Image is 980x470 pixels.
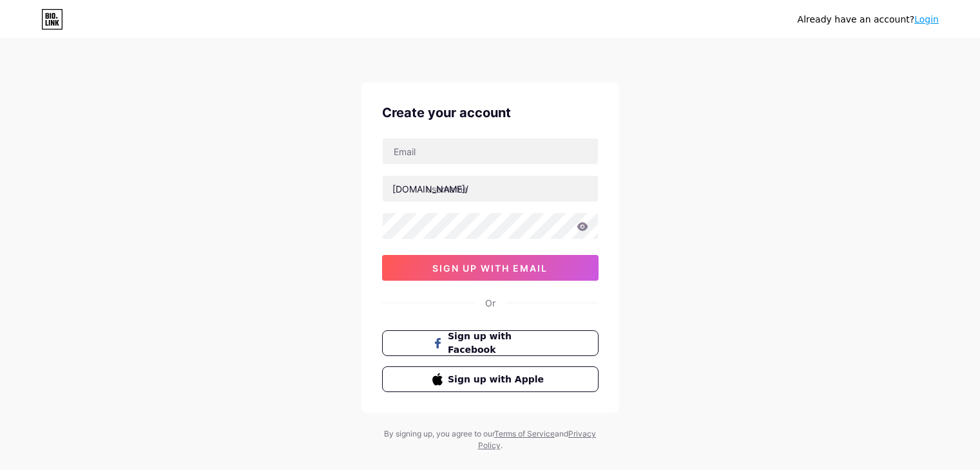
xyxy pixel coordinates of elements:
span: sign up with email [432,263,548,274]
a: Login [914,14,939,24]
input: username [383,176,598,202]
div: [DOMAIN_NAME]/ [392,182,468,196]
button: sign up with email [382,255,599,281]
div: By signing up, you agree to our and . [381,428,600,451]
span: Sign up with Apple [448,373,548,386]
div: Already have an account? [798,13,939,26]
a: Terms of Service [494,429,555,438]
input: Email [383,138,598,164]
button: Sign up with Facebook [382,330,599,356]
div: Or [485,296,495,310]
button: Sign up with Apple [382,366,599,392]
div: Create your account [382,103,599,122]
span: Sign up with Facebook [448,330,548,357]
